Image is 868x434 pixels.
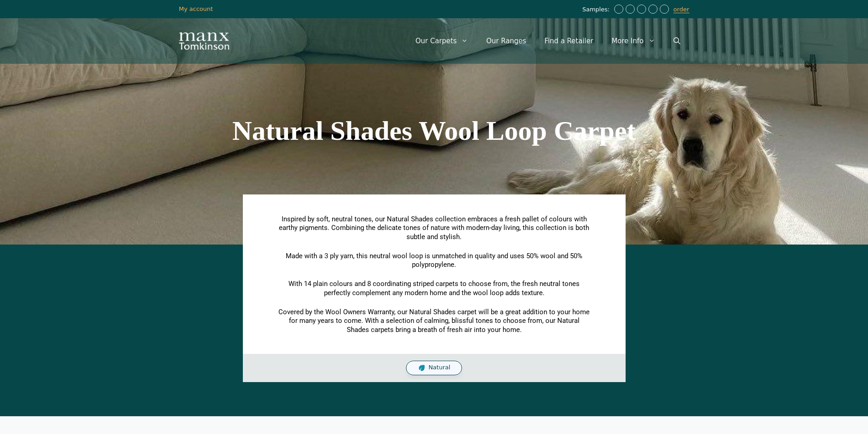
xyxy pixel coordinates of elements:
a: My account [179,5,213,12]
img: Manx Tomkinson [179,32,229,50]
h1: Natural Shades Wool Loop Carpet [179,117,689,144]
span: Made with a 3 ply yarn, this neutral wool loop is unmatched in quality and uses 50% wool and 50% ... [286,252,582,269]
a: More Info [602,27,664,55]
a: Find a Retailer [535,27,602,55]
a: Open Search Bar [664,27,689,55]
a: Our Ranges [477,27,535,55]
p: Covered by the Wool Owners Warranty, our Natural Shades carpet will be a great addition to your h... [277,308,591,335]
span: Natural [428,364,450,372]
nav: Primary [406,27,689,55]
a: Our Carpets [406,27,478,55]
a: order [673,6,689,13]
span: Samples: [582,6,612,14]
span: Inspired by soft, neutral tones, our Natural Shades collection embraces a fresh pallet of colours... [279,215,589,241]
span: With 14 plain colours and 8 coordinating striped carpets to choose from, the fresh neutral tones ... [288,280,580,297]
